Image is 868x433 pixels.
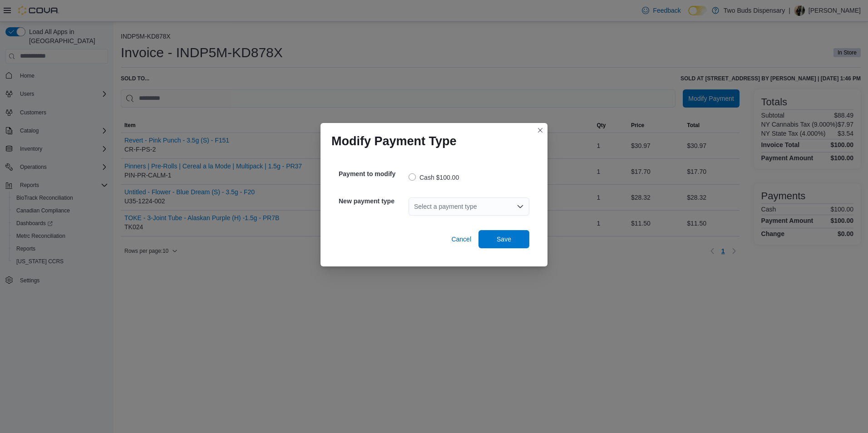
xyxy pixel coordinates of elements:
input: Accessible screen reader label [414,201,415,212]
h5: New payment type [339,192,407,210]
h1: Modify Payment Type [331,134,457,148]
span: Save [497,235,511,244]
label: Cash $100.00 [409,172,459,183]
button: Open list of options [517,203,524,210]
span: Cancel [451,235,471,244]
button: Cancel [448,230,475,248]
button: Save [478,230,529,248]
button: Closes this modal window [535,125,546,136]
h5: Payment to modify [339,165,407,183]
